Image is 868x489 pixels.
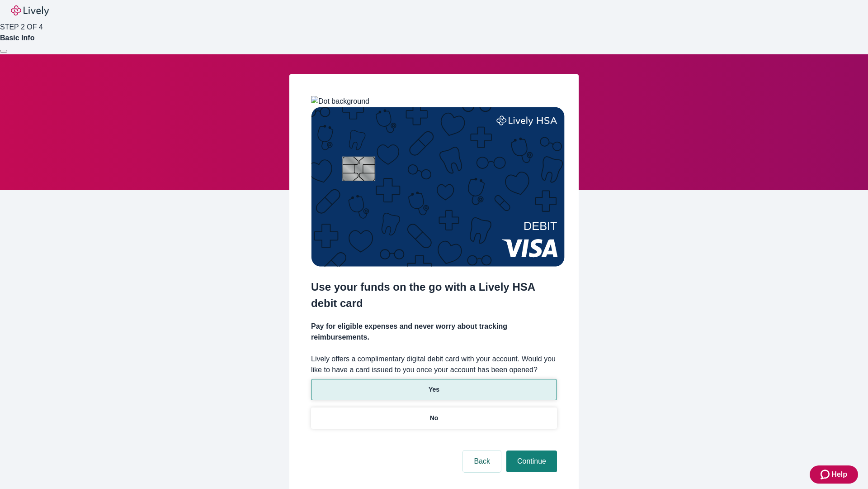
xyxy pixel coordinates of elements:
[810,465,858,484] button: Zendesk support iconHelp
[311,107,565,267] img: Debit card
[506,451,557,472] button: Continue
[311,407,557,429] button: No
[429,385,439,394] p: Yes
[821,469,831,480] svg: Zendesk support icon
[311,321,557,343] h4: Pay for eligible expenses and never worry about tracking reimbursements.
[311,379,557,400] button: Yes
[430,413,439,423] p: No
[831,469,847,480] span: Help
[311,354,557,375] label: Lively offers a complimentary digital debit card with your account. Would you like to have a card...
[311,96,369,107] img: Dot background
[11,5,49,16] img: Lively
[311,279,557,312] h2: Use your funds on the go with a Lively HSA debit card
[463,451,501,472] button: Back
